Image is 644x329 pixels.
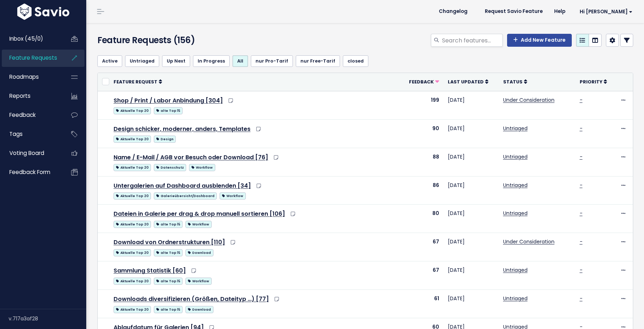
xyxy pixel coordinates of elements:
span: alte Top 15 [154,278,183,285]
a: Untergalerien auf Dashboard ausblenden [34] [114,182,251,190]
td: [DATE] [443,119,499,148]
a: Aktuelle Top 20 [114,134,151,143]
a: Workflow [189,163,215,172]
a: alte Top 15 [154,248,183,257]
a: Download [185,248,213,257]
span: Reports [9,92,31,100]
a: Priority [580,78,607,85]
a: alte Top 15 [154,276,183,285]
span: alte Top 15 [154,221,183,228]
a: Aktuelle Top 20 [114,276,151,285]
span: Workflow [185,278,211,285]
a: Workflow [185,219,211,228]
a: Feature Requests [2,50,60,66]
span: alte Top 15 [154,249,183,256]
a: Hi [PERSON_NAME] [571,6,638,17]
span: Aktuelle Top 20 [114,306,151,313]
span: Feedback form [9,168,50,176]
a: Roadmaps [2,69,60,85]
a: Last Updated [448,78,488,85]
a: In Progress [193,55,230,67]
a: Feature Request [114,78,162,85]
span: Feedback [9,111,36,119]
a: Galerieübersicht/Dashboard [154,191,217,200]
a: Aktuelle Top 20 [114,219,151,228]
ul: Filter feature requests [97,55,633,67]
span: Priority [580,79,602,85]
div: v.717a3af28 [9,309,86,328]
span: Feedback [409,79,434,85]
a: Download [185,305,213,314]
td: 61 [400,290,443,318]
a: Request Savio Feature [479,6,548,17]
a: alte Top 15 [154,219,183,228]
td: [DATE] [443,290,499,318]
a: Untriaged [503,125,528,132]
a: Add New Feature [507,34,572,47]
input: Search features... [441,34,503,47]
a: alte Top 15 [154,106,183,115]
td: 88 [400,148,443,176]
a: Aktuelle Top 20 [114,106,151,115]
a: Under Consideration [503,96,555,104]
a: - [580,238,583,245]
span: Workflow [189,164,215,171]
span: Aktuelle Top 20 [114,164,151,171]
a: Dateien in Galerie per drag & drop manuell sortieren [106] [114,210,285,218]
span: Aktuelle Top 20 [114,221,151,228]
span: Inbox (45/0) [9,35,43,42]
a: Aktuelle Top 20 [114,163,151,172]
a: Untriaged [503,182,528,189]
td: 90 [400,119,443,148]
td: 67 [400,233,443,261]
a: Workflow [220,191,245,200]
td: 80 [400,205,443,233]
a: - [580,266,583,274]
a: Up Next [162,55,190,67]
span: Status [503,79,523,85]
a: Active [97,55,122,67]
img: logo-white.9d6f32f41409.svg [15,4,71,20]
a: Design schicker, moderner, anders, Templates [114,125,250,133]
a: - [580,182,583,189]
span: Download [185,249,213,256]
a: Voting Board [2,145,60,161]
td: 86 [400,176,443,205]
span: Galerieübersicht/Dashboard [154,192,217,200]
td: 67 [400,261,443,290]
span: Workflow [220,192,245,200]
a: Aktuelle Top 20 [114,305,151,314]
a: - [580,295,583,302]
a: Datenschutz [154,163,186,172]
span: Aktuelle Top 20 [114,278,151,285]
span: Roadmaps [9,73,39,81]
a: - [580,125,583,132]
span: alte Top 15 [154,306,183,313]
span: Aktuelle Top 20 [114,192,151,200]
a: - [580,210,583,217]
a: Shop / Print / Labor Anbindung [304] [114,96,223,105]
a: closed [343,55,368,67]
span: Tags [9,130,23,138]
a: Untriaged [503,210,528,217]
a: Untriaged [125,55,159,67]
a: alte Top 15 [154,305,183,314]
a: Help [548,6,571,17]
a: Reports [2,88,60,104]
span: Last Updated [448,79,484,85]
span: Datenschutz [154,164,186,171]
a: Inbox (45/0) [2,31,60,47]
td: [DATE] [443,176,499,205]
span: Workflow [185,221,211,228]
span: Voting Board [9,149,44,157]
a: Feedback [409,78,439,85]
td: [DATE] [443,205,499,233]
a: Workflow [185,276,211,285]
a: Feedback form [2,164,60,181]
td: [DATE] [443,148,499,176]
a: Name / E-Mail / AGB vor Besuch oder Download [76] [114,153,268,161]
a: - [580,153,583,160]
a: Untriaged [503,295,528,302]
span: Download [185,306,213,313]
span: Aktuelle Top 20 [114,136,151,143]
